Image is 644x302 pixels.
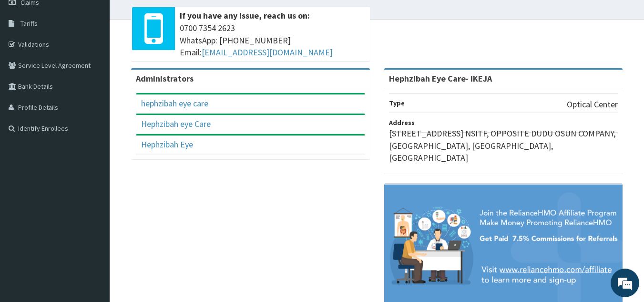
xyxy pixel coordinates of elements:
b: Address [389,118,415,127]
p: Optical Center [567,98,618,111]
a: Hephzibah Eye [141,139,193,150]
a: [EMAIL_ADDRESS][DOMAIN_NAME] [202,47,333,58]
a: hephzibah eye care [141,98,208,109]
span: Tariffs [20,19,38,28]
b: If you have any issue, reach us on: [180,10,310,21]
b: Administrators [136,73,194,84]
textarea: Type your message and hit 'Enter' [5,201,182,234]
div: Minimize live chat window [156,5,179,28]
div: Chat with us now [50,53,160,66]
strong: Hephzibah Eye Care- IKEJA [389,73,492,84]
a: Hephzibah eye Care [141,118,211,129]
b: Type [389,99,405,107]
span: 0700 7354 2623 WhatsApp: [PHONE_NUMBER] Email: [180,22,365,59]
span: We're online! [55,90,132,187]
p: [STREET_ADDRESS] NSITF, OPPOSITE DUDU OSUN COMPANY, [GEOGRAPHIC_DATA], [GEOGRAPHIC_DATA], [GEOGRA... [389,127,618,164]
img: d_794563401_company_1708531726252_794563401 [18,48,39,72]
